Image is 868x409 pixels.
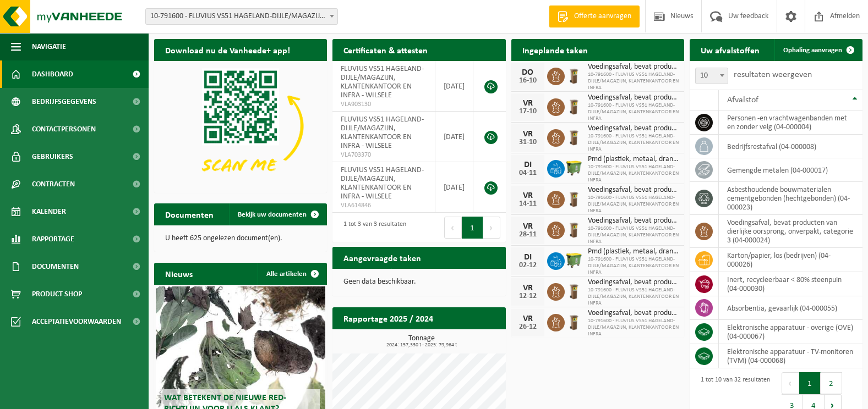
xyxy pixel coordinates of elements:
[588,278,679,287] span: Voedingsafval, bevat producten van dierlijke oorsprong, onverpakt, categorie 3
[32,33,66,60] span: Navigatie
[154,203,225,225] h2: Documenten
[517,77,539,85] div: 16-10
[719,344,862,368] td: elektronische apparatuur - TV-monitoren (TVM) (04-000068)
[719,158,862,182] td: gemengde metalen (04-000017)
[343,278,494,286] p: Geen data beschikbaar.
[332,247,432,268] h2: Aangevraagde taken
[341,166,424,201] span: FLUVIUS VS51 HAGELAND-DIJLE/MAGAZIJN, KLANTENKANTOOR EN INFRA - WILSELE
[565,189,583,208] img: WB-0140-HPE-BN-01
[517,68,539,77] div: DO
[341,115,424,150] span: FLUVIUS VS51 HAGELAND-DIJLE/MAGAZIJN, KLANTENKANTOOR EN INFRA - WILSELE
[588,247,679,256] span: Pmd (plastiek, metaal, drankkartons) (bedrijven)
[32,143,73,170] span: Gebruikers
[32,280,82,308] span: Product Shop
[444,217,462,239] button: Previous
[719,296,862,320] td: absorbentia, gevaarlijk (04-000055)
[32,170,75,198] span: Contracten
[565,281,583,300] img: WB-0140-HPE-BN-01
[32,225,74,253] span: Rapportage
[332,39,439,60] h2: Certificaten & attesten
[588,195,679,214] span: 10-791600 - FLUVIUS VS51 HAGELAND-DIJLE/MAGAZIJN, KLANTENKANTOOR EN INFRA
[696,68,728,84] span: 10
[435,112,473,162] td: [DATE]
[565,220,583,239] img: WB-0140-HPE-BN-01
[719,215,862,248] td: voedingsafval, bevat producten van dierlijke oorsprong, onverpakt, categorie 3 (04-000024)
[565,312,583,331] img: WB-0140-HPE-BN-01
[462,217,483,239] button: 1
[588,309,679,318] span: Voedingsafval, bevat producten van dierlijke oorsprong, onverpakt, categorie 3
[517,161,539,169] div: DI
[238,211,307,218] span: Bekijk uw documenten
[32,88,96,115] span: Bedrijfsgegevens
[774,39,861,61] a: Ophaling aanvragen
[424,329,505,351] a: Bekijk rapportage
[517,139,539,146] div: 31-10
[588,71,679,91] span: 10-791600 - FLUVIUS VS51 HAGELAND-DIJLE/MAGAZIJN, KLANTENKANTOOR EN INFRA
[782,372,799,394] button: Previous
[146,9,337,24] span: 10-791600 - FLUVIUS VS51 HAGELAND-DIJLE/MAGAZIJN, KLANTENKANTOOR EN INFRA - WILSELE
[734,70,812,79] label: resultaten weergeven
[32,253,79,280] span: Documenten
[341,151,426,159] span: VLA703370
[517,99,539,108] div: VR
[588,318,679,338] span: 10-791600 - FLUVIUS VS51 HAGELAND-DIJLE/MAGAZIJN, KLANTENKANTOOR EN INFRA
[565,251,583,269] img: WB-1100-HPE-GN-50
[690,39,771,60] h2: Uw afvalstoffen
[338,335,505,348] h3: Tonnage
[483,217,500,239] button: Next
[338,342,505,348] span: 2024: 157,330 t - 2025: 79,964 t
[517,314,539,323] div: VR
[588,102,679,122] span: 10-791600 - FLUVIUS VS51 HAGELAND-DIJLE/MAGAZIJN, KLANTENKANTOOR EN INFRA
[154,61,327,191] img: Download de VHEPlus App
[165,235,316,242] p: U heeft 625 ongelezen document(en).
[517,284,539,292] div: VR
[719,272,862,296] td: inert, recycleerbaar < 80% steenpuin (04-000030)
[565,66,583,85] img: WB-0140-HPE-BN-01
[32,198,66,225] span: Kalender
[565,158,583,177] img: WB-1100-HPE-GN-50
[565,97,583,115] img: WB-0140-HPE-BN-01
[588,256,679,276] span: 10-791600 - FLUVIUS VS51 HAGELAND-DIJLE/MAGAZIJN, KLANTENKANTOOR EN INFRA
[565,128,583,146] img: WB-0140-HPE-BN-01
[341,100,426,109] span: VLA903130
[338,215,406,240] div: 1 tot 3 van 3 resultaten
[341,201,426,210] span: VLA614846
[588,186,679,195] span: Voedingsafval, bevat producten van dierlijke oorsprong, onverpakt, categorie 3
[719,248,862,272] td: karton/papier, los (bedrijven) (04-000026)
[719,182,862,215] td: asbesthoudende bouwmaterialen cementgebonden (hechtgebonden) (04-000023)
[517,231,539,239] div: 28-11
[517,169,539,177] div: 04-11
[588,217,679,225] span: Voedingsafval, bevat producten van dierlijke oorsprong, onverpakt, categorie 3
[32,60,73,88] span: Dashboard
[145,8,338,25] span: 10-791600 - FLUVIUS VS51 HAGELAND-DIJLE/MAGAZIJN, KLANTENKANTOOR EN INFRA - WILSELE
[719,110,862,135] td: personen -en vrachtwagenbanden met en zonder velg (04-000004)
[154,263,204,284] h2: Nieuws
[517,191,539,200] div: VR
[588,93,679,102] span: Voedingsafval, bevat producten van dierlijke oorsprong, onverpakt, categorie 3
[799,372,821,394] button: 1
[32,115,96,143] span: Contactpersonen
[695,68,728,84] span: 10
[727,96,758,104] span: Afvalstof
[588,63,679,71] span: Voedingsafval, bevat producten van dierlijke oorsprong, onverpakt, categorie 3
[517,253,539,262] div: DI
[517,130,539,139] div: VR
[332,307,444,329] h2: Rapportage 2025 / 2024
[719,135,862,158] td: bedrijfsrestafval (04-000008)
[571,11,634,22] span: Offerte aanvragen
[588,225,679,245] span: 10-791600 - FLUVIUS VS51 HAGELAND-DIJLE/MAGAZIJN, KLANTENKANTOOR EN INFRA
[517,222,539,231] div: VR
[588,124,679,133] span: Voedingsafval, bevat producten van dierlijke oorsprong, onverpakt, categorie 3
[341,65,424,100] span: FLUVIUS VS51 HAGELAND-DIJLE/MAGAZIJN, KLANTENKANTOOR EN INFRA - WILSELE
[511,39,599,60] h2: Ingeplande taken
[435,162,473,213] td: [DATE]
[517,108,539,115] div: 17-10
[588,164,679,184] span: 10-791600 - FLUVIUS VS51 HAGELAND-DIJLE/MAGAZIJN, KLANTENKANTOOR EN INFRA
[517,200,539,208] div: 14-11
[549,5,640,27] a: Offerte aanvragen
[229,203,326,225] a: Bekijk uw documenten
[783,47,842,54] span: Ophaling aanvragen
[517,292,539,300] div: 12-12
[517,262,539,269] div: 02-12
[588,287,679,307] span: 10-791600 - FLUVIUS VS51 HAGELAND-DIJLE/MAGAZIJN, KLANTENKANTOOR EN INFRA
